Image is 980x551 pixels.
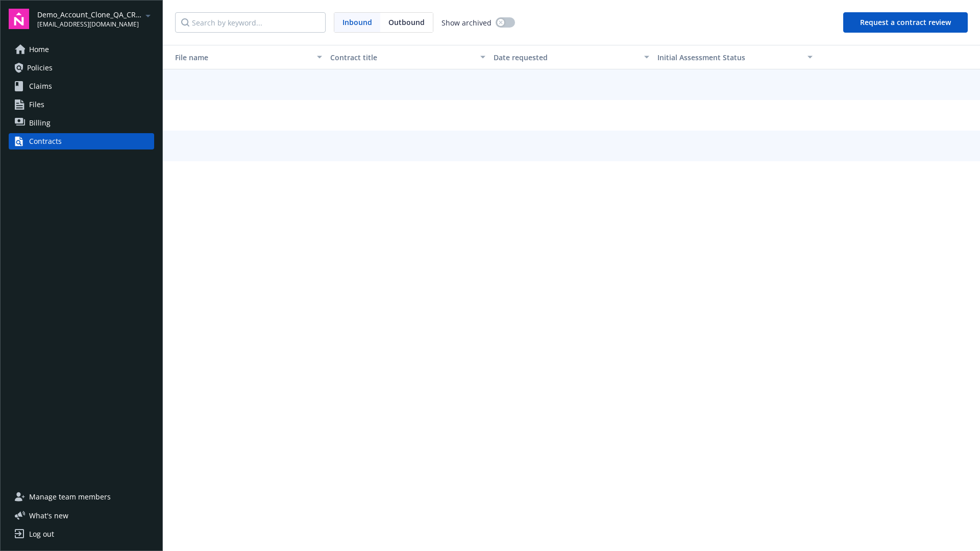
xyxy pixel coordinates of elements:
span: [EMAIL_ADDRESS][DOMAIN_NAME] [37,20,142,29]
a: Home [9,41,154,58]
span: Policies [27,60,53,76]
span: What ' s new [29,510,68,521]
a: Billing [9,115,154,131]
span: Outbound [380,13,433,32]
span: Inbound [334,13,380,32]
div: Toggle SortBy [167,52,311,63]
span: Home [29,41,49,58]
span: Show archived [442,17,492,28]
a: arrowDropDown [142,9,154,21]
span: Inbound [342,17,372,28]
a: Policies [9,60,154,76]
span: Demo_Account_Clone_QA_CR_Tests_Demo [37,9,142,20]
a: Contracts [9,133,154,149]
a: Claims [9,78,154,94]
div: Log out [29,526,54,542]
img: navigator-logo.svg [9,9,29,29]
span: Billing [29,115,51,131]
button: Request a contract review [843,12,968,33]
button: Demo_Account_Clone_QA_CR_Tests_Demo[EMAIL_ADDRESS][DOMAIN_NAME]arrowDropDown [37,9,154,29]
span: Initial Assessment Status [657,53,745,62]
button: Contract title [326,45,489,69]
button: What's new [9,510,85,521]
input: Search by keyword... [175,12,326,33]
div: Toggle SortBy [657,52,801,63]
span: Manage team members [29,489,111,505]
div: File name [167,52,311,63]
a: Files [9,96,154,113]
button: Date requested [489,45,653,69]
span: Files [29,96,44,113]
div: Date requested [494,52,638,63]
a: Manage team members [9,489,154,505]
span: Claims [29,78,52,94]
span: Outbound [388,17,425,28]
div: Contracts [29,133,62,149]
div: Contract title [330,52,474,63]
